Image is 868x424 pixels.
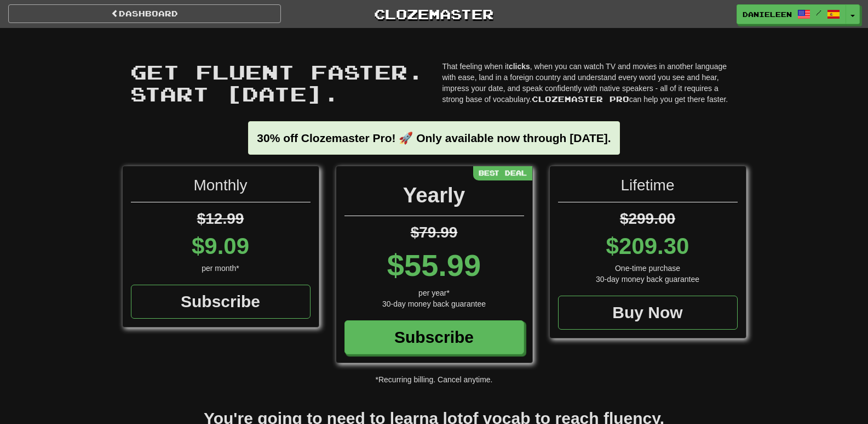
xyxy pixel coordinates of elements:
div: Monthly [131,174,311,202]
strong: 30% off Clozemaster Pro! 🚀 Only available now through [DATE]. [257,132,611,144]
div: 30-day money back guarantee [558,274,738,285]
span: $79.99 [411,224,458,241]
a: Subscribe [344,320,524,354]
div: Yearly [344,180,524,216]
strong: clicks [509,62,530,71]
div: One-time purchase [558,263,738,274]
a: Buy Now [558,296,738,330]
div: 30-day money back guarantee [344,298,524,309]
div: $55.99 [344,244,524,287]
span: $299.00 [620,210,675,227]
span: $12.99 [197,210,244,227]
div: per year* [344,287,524,298]
span: Clozemaster Pro [532,94,629,104]
div: $209.30 [558,230,738,263]
a: Clozemaster [297,4,570,24]
div: $9.09 [131,230,311,263]
div: per month* [131,263,311,274]
a: Dashboard [8,4,281,23]
a: Subscribe [131,285,311,319]
div: Lifetime [558,174,738,202]
a: Danieleen / [737,4,846,24]
span: / [816,9,821,16]
span: Get fluent faster. Start [DATE]. [130,60,424,105]
p: That feeling when it , when you can watch TV and movies in another language with ease, land in a ... [442,61,738,105]
span: Danieleen [743,9,792,19]
div: Best Deal [473,166,532,180]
